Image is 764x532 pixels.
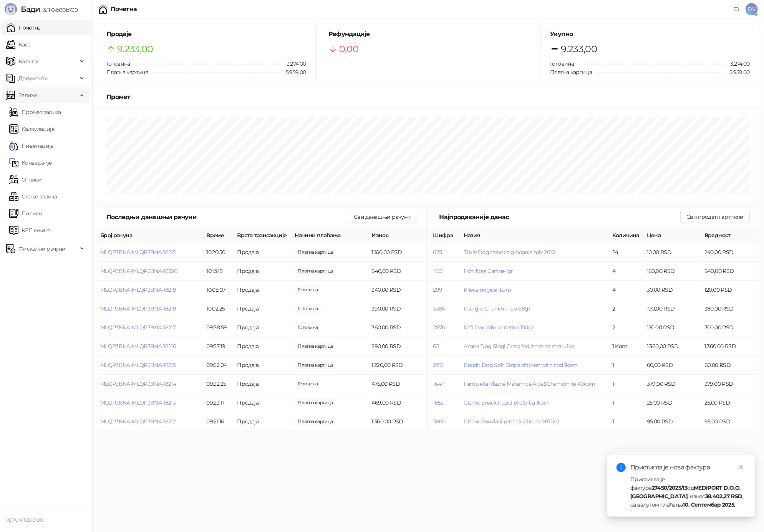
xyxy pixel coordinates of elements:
button: MLQP3BNA-MLQP3BNA-18215 [100,362,176,368]
a: Нивелације [9,138,54,154]
span: 0,00 [339,42,358,56]
button: 3860 [433,418,446,425]
button: Rafi Dog Mini zečetina 150gr [464,324,534,331]
td: 09:32:25 [204,375,234,393]
button: MLQP3BNA-MLQP3BNA-18221 [100,249,176,256]
button: 3384 [433,305,445,312]
td: 95,00 RSD [701,412,759,431]
span: 3.274,00 [281,59,306,68]
span: 9.233,00 [117,42,153,56]
img: Logo [5,3,17,15]
span: Залихе [18,88,37,103]
h5: Продаје [106,30,306,39]
td: 4 [609,281,644,299]
a: Документација [730,3,742,15]
td: 24 [609,243,644,262]
a: Стање залиха [9,189,57,204]
span: Платна картица [106,69,148,76]
td: 380,00 RSD [701,299,759,318]
a: Почетна [6,20,41,35]
td: Продаја [234,243,292,262]
td: 379,00 RSD [644,375,701,393]
button: MLQP3BNA-MLQP3BNA-18217 [100,324,176,331]
a: Конверзије [9,155,52,170]
td: 1.160,00 RSD [369,243,426,262]
td: 640,00 RSD [369,262,426,281]
span: Готовина [106,60,130,67]
td: 360,00 RSD [369,318,426,337]
a: Промет залиха [9,104,61,120]
span: 1.220,00 [295,361,336,369]
span: 290,00 [295,342,336,350]
span: 5.959,00 [724,68,750,76]
span: 1.000,00 [295,286,321,294]
span: 469,00 [295,398,336,407]
td: 2 [609,318,644,337]
button: Bandit Dog Soft Strips chicken with cod 1kom [464,362,578,368]
span: 3.11.0-b80b730 [40,7,78,13]
span: Платна картица [550,69,592,76]
td: 10:02:25 [204,299,234,318]
button: MLQP3BNA-MLQP3BNA-18213 [100,399,176,406]
strong: 27450/2025/13 [652,484,688,491]
th: Број рачуна [97,228,204,243]
span: Фискални рачуни [18,241,65,256]
span: info-circle [617,463,626,472]
td: 60,00 RSD [701,356,759,375]
th: Количина [609,228,644,243]
td: 10,00 RSD [644,243,701,262]
h5: Укупно [550,30,750,39]
button: MLQP3BNA-MLQP3BNA-18218 [100,305,176,312]
th: Шифра [430,228,461,243]
div: Почетна [111,6,137,12]
th: Вредност [701,228,759,243]
small: VET UNITED DOO [6,517,43,523]
td: 1.360,00 RSD [369,412,426,431]
td: 1 [609,356,644,375]
a: Пописи [9,206,42,221]
td: 390,00 RSD [369,299,426,318]
td: 469,00 RSD [369,393,426,412]
span: 9.233,00 [561,42,597,56]
td: 4 [609,262,644,281]
th: Цена [644,228,701,243]
td: 10:05:07 [204,281,234,299]
button: Сви данашњи рачуни [348,211,417,223]
button: 1652 [433,399,444,406]
span: Acana Dog Singl Grass fed lamb na meru 1kg [464,343,575,350]
td: 160,00 RSD [644,262,701,281]
th: Време [204,228,234,243]
button: 299 [433,286,442,293]
th: Износ [369,228,426,243]
a: КЕП књига [9,223,50,238]
td: Продаја [234,393,292,412]
td: 09:23:11 [204,393,234,412]
span: MLQP3BNA-MLQP3BNA-18216 [100,343,176,350]
h5: Рефундације [328,30,528,39]
td: 640,00 RSD [701,262,759,281]
button: MLQP3BNA-MLQP3BNA-18219 [100,286,176,293]
td: 10:13:18 [204,262,234,281]
td: 09:21:16 [204,412,234,431]
td: 2 [609,299,644,318]
strong: 10. Септембар 2025. [683,501,735,508]
td: 120,00 RSD [701,281,759,299]
span: 1.360,00 [295,417,336,426]
button: 675 [433,249,442,256]
span: Gizmo Snack Puzici pile&riba 1kom [464,399,550,406]
th: Назив [461,228,610,243]
button: MLQP3BNA-MLQP3BNA-18220 [100,268,177,274]
span: Fortiflora Canine 1gr [464,268,514,274]
button: Gizmo Souvlaki poslatica 1kom MTP20 [464,418,559,425]
a: Отписи [9,172,41,187]
td: 09:57:19 [204,337,234,356]
button: 2913 [433,362,444,368]
button: 1647 [433,380,444,387]
button: MLQP3BNA-MLQP3BNA-18214 [100,380,176,387]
